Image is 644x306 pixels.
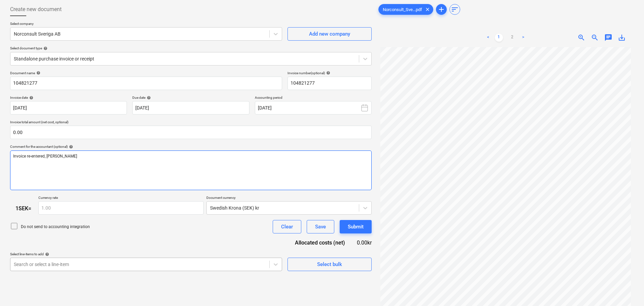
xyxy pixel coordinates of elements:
button: Select bulk [287,258,372,271]
div: Comment for the accountant (optional) [10,144,372,149]
div: Due date [132,95,249,100]
a: Next page [519,34,527,42]
p: Accounting period [255,95,372,101]
button: Submit [340,220,372,233]
p: Currency rate [38,195,204,201]
p: Select company [10,21,282,27]
div: Invoice date [10,95,127,100]
span: sort [451,5,459,13]
div: Select line-items to add [10,252,282,256]
button: Add new company [287,27,372,41]
span: save_alt [618,34,626,42]
button: Save [307,220,334,233]
p: Invoice total amount (net cost, optional) [10,120,372,126]
div: Clear [281,222,293,231]
div: Invoice number (optional) [287,71,372,75]
div: Select document type [10,46,372,50]
span: zoom_out [591,34,599,42]
span: add [437,5,445,13]
span: help [68,145,73,149]
input: Document name [10,77,282,90]
span: zoom_in [577,34,585,42]
input: Invoice number [287,77,372,90]
span: clear [423,5,432,13]
input: Invoice date not specified [10,101,127,115]
span: help [35,71,40,75]
a: Page 2 [508,34,516,42]
input: Invoice total amount (net cost, optional) [10,126,372,139]
input: Due date not specified [132,101,249,115]
div: Document name [10,71,282,75]
div: Norconsult_Sve...pdf [378,4,433,15]
a: Page 1 is your current page [495,34,503,42]
div: 0.00kr [356,239,372,247]
div: 1 SEK = [10,205,38,212]
span: Invoice re-entered, [PERSON_NAME] [13,154,77,159]
span: help [28,96,33,100]
iframe: Chat Widget [610,274,644,306]
button: Clear [273,220,301,233]
span: Norconsult_Sve...pdf [379,7,426,12]
div: Submit [348,222,364,231]
span: chat [604,34,612,42]
span: help [42,46,47,50]
div: Add new company [309,30,350,38]
div: Save [315,222,326,231]
a: Previous page [484,34,492,42]
span: help [44,252,49,256]
span: help [325,71,330,75]
button: [DATE] [255,101,372,115]
span: help [145,96,151,100]
p: Do not send to accounting integration [21,224,90,230]
p: Document currency [206,195,372,201]
div: Allocated costs (net) [284,239,356,247]
span: Create new document [10,5,62,13]
div: Select bulk [317,260,342,269]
